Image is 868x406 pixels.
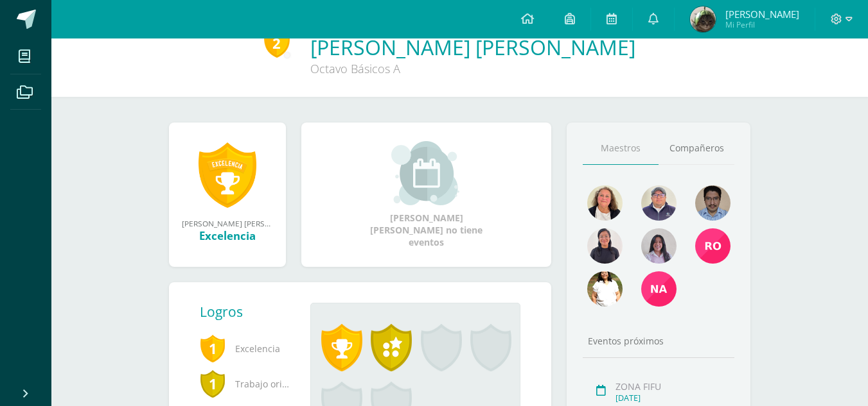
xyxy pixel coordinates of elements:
[616,393,731,403] div: [DATE]
[182,228,273,243] div: Excelencia
[391,141,461,205] img: event_small.png
[659,132,734,165] a: Compañeros
[200,369,226,398] span: 1
[587,185,623,221] img: 9ee8ef55e0f0cb4267c6653addefd60b.png
[583,132,659,165] a: Maestros
[310,33,635,61] a: [PERSON_NAME] [PERSON_NAME]
[587,228,623,264] img: 041e67bb1815648f1c28e9f895bf2be1.png
[200,366,290,402] span: Trabajo original
[616,380,731,393] div: ZONA FIFU
[641,228,677,264] img: c32ad82329b44bc9061dc23c1c7658f9.png
[641,271,677,307] img: 03bedc8e89e9ad7d908873b386a18aa1.png
[583,335,734,347] div: Eventos próximos
[725,19,799,30] span: Mi Perfil
[310,61,635,76] div: Octavo Básicos A
[641,185,677,221] img: f2596fff22ce10e3356730cf971142ab.png
[695,228,731,264] img: 5b128c088b3bc6462d39a613088c2279.png
[264,28,290,58] div: 2
[587,271,623,307] img: cece32d36125892de659c7218cd8b355.png
[200,331,290,366] span: Excelencia
[690,6,716,32] img: efdde124b53c5e6227a31b6264010d7d.png
[200,334,226,363] span: 1
[695,185,731,221] img: bd5c4da964c66059798930f984b6ff37.png
[725,8,799,21] span: [PERSON_NAME]
[362,141,491,248] div: [PERSON_NAME] [PERSON_NAME] no tiene eventos
[200,303,300,321] div: Logros
[182,218,273,228] div: [PERSON_NAME] [PERSON_NAME] obtuvo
